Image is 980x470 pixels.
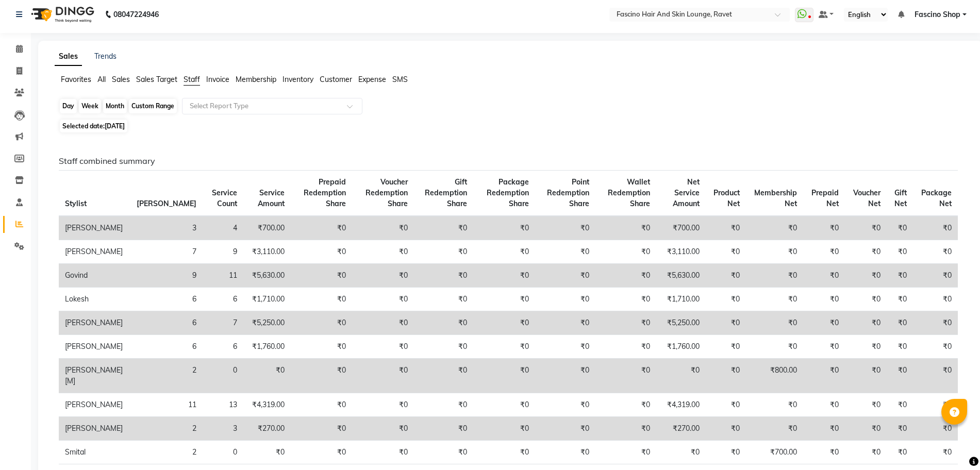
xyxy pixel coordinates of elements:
[61,75,91,84] span: Favorites
[212,188,237,208] span: Service Count
[59,156,958,166] h6: Staff combined summary
[291,311,352,335] td: ₹0
[291,216,352,240] td: ₹0
[203,288,243,311] td: 6
[845,393,887,417] td: ₹0
[803,264,845,288] td: ₹0
[706,417,746,441] td: ₹0
[473,441,535,464] td: ₹0
[535,240,595,264] td: ₹0
[352,240,413,264] td: ₹0
[746,240,803,264] td: ₹0
[206,75,229,84] span: Invoice
[243,335,291,359] td: ₹1,760.00
[595,393,656,417] td: ₹0
[203,264,243,288] td: 11
[203,311,243,335] td: 7
[414,264,473,288] td: ₹0
[706,393,746,417] td: ₹0
[59,216,130,240] td: [PERSON_NAME]
[94,52,117,61] a: Trends
[291,288,352,311] td: ₹0
[366,177,408,208] span: Voucher Redemption Share
[595,417,656,441] td: ₹0
[243,288,291,311] td: ₹1,710.00
[656,335,706,359] td: ₹1,760.00
[913,240,958,264] td: ₹0
[392,75,408,84] span: SMS
[656,359,706,393] td: ₹0
[55,47,82,66] a: Sales
[130,311,203,335] td: 6
[535,417,595,441] td: ₹0
[656,393,706,417] td: ₹4,319.00
[913,264,958,288] td: ₹0
[59,288,130,311] td: Lokesh
[535,359,595,393] td: ₹0
[203,216,243,240] td: 4
[358,75,386,84] span: Expense
[915,9,960,20] span: Fascino Shop
[130,264,203,288] td: 9
[184,75,200,84] span: Staff
[97,75,106,84] span: All
[291,393,352,417] td: ₹0
[130,335,203,359] td: 6
[243,264,291,288] td: ₹5,630.00
[845,417,887,441] td: ₹0
[887,441,913,464] td: ₹0
[595,216,656,240] td: ₹0
[291,264,352,288] td: ₹0
[535,335,595,359] td: ₹0
[130,417,203,441] td: 2
[59,240,130,264] td: [PERSON_NAME]
[656,441,706,464] td: ₹0
[887,417,913,441] td: ₹0
[803,216,845,240] td: ₹0
[746,359,803,393] td: ₹800.00
[243,393,291,417] td: ₹4,319.00
[105,122,125,130] span: [DATE]
[887,288,913,311] td: ₹0
[243,240,291,264] td: ₹3,110.00
[103,99,127,113] div: Month
[803,240,845,264] td: ₹0
[746,216,803,240] td: ₹0
[60,99,77,113] div: Day
[130,216,203,240] td: 3
[258,188,285,208] span: Service Amount
[243,359,291,393] td: ₹0
[59,441,130,464] td: Smital
[706,264,746,288] td: ₹0
[706,441,746,464] td: ₹0
[535,311,595,335] td: ₹0
[746,335,803,359] td: ₹0
[746,264,803,288] td: ₹0
[414,359,473,393] td: ₹0
[887,311,913,335] td: ₹0
[414,240,473,264] td: ₹0
[425,177,467,208] span: Gift Redemption Share
[130,441,203,464] td: 2
[352,417,413,441] td: ₹0
[595,441,656,464] td: ₹0
[473,311,535,335] td: ₹0
[236,75,276,84] span: Membership
[243,216,291,240] td: ₹700.00
[487,177,529,208] span: Package Redemption Share
[746,417,803,441] td: ₹0
[291,240,352,264] td: ₹0
[746,441,803,464] td: ₹700.00
[811,188,839,208] span: Prepaid Net
[130,288,203,311] td: 6
[803,393,845,417] td: ₹0
[352,264,413,288] td: ₹0
[473,216,535,240] td: ₹0
[473,359,535,393] td: ₹0
[59,417,130,441] td: [PERSON_NAME]
[352,359,413,393] td: ₹0
[130,359,203,393] td: 2
[130,393,203,417] td: 11
[291,441,352,464] td: ₹0
[887,216,913,240] td: ₹0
